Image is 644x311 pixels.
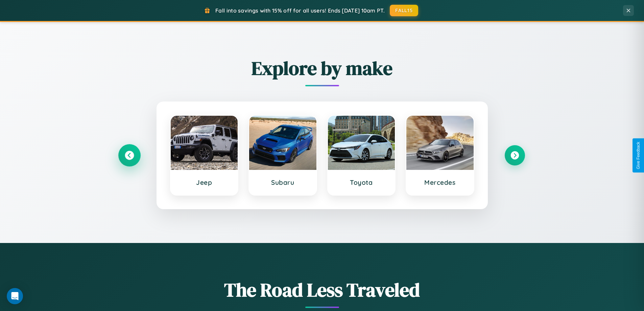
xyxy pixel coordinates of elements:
h3: Subaru [256,178,310,186]
h2: Explore by make [119,55,525,81]
h1: The Road Less Traveled [119,277,525,303]
h3: Mercedes [413,178,467,186]
span: Fall into savings with 15% off for all users! Ends [DATE] 10am PT. [215,7,385,14]
button: FALL15 [390,5,418,16]
div: Open Intercom Messenger [7,288,23,304]
h3: Toyota [335,178,388,186]
div: Give Feedback [636,142,641,169]
h3: Jeep [177,178,231,186]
